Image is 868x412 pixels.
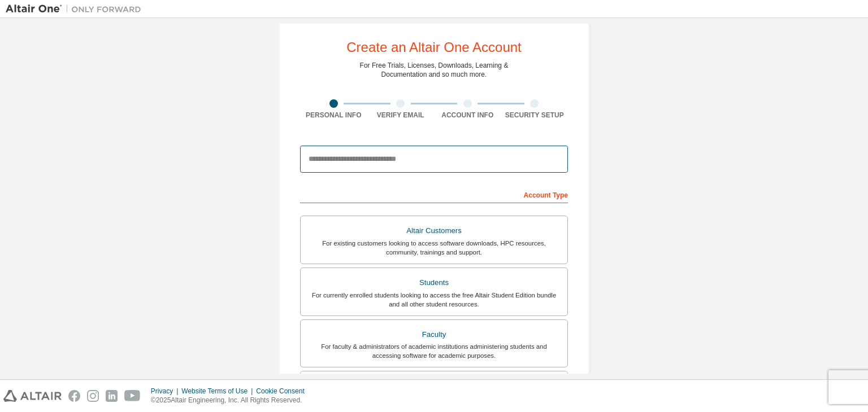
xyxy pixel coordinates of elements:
div: Altair Customers [307,223,561,239]
div: For faculty & administrators of academic institutions administering students and accessing softwa... [307,342,561,360]
div: Account Info [434,111,501,120]
div: For currently enrolled students looking to access the free Altair Student Edition bundle and all ... [307,291,561,309]
div: Verify Email [367,111,435,120]
div: Faculty [307,327,561,343]
img: instagram.svg [87,390,99,402]
div: Personal Info [300,111,367,120]
div: Cookie Consent [256,387,311,396]
img: linkedin.svg [106,390,118,402]
img: facebook.svg [68,390,80,402]
div: Create an Altair One Account [346,41,522,54]
div: Account Type [300,185,568,203]
div: Website Terms of Use [181,387,256,396]
img: altair_logo.svg [3,390,62,402]
img: Altair One [6,3,147,15]
div: For existing customers looking to access software downloads, HPC resources, community, trainings ... [307,239,561,257]
img: youtube.svg [124,390,141,402]
p: © 2025 Altair Engineering, Inc. All Rights Reserved. [151,396,311,405]
div: Security Setup [501,111,568,120]
div: Privacy [151,387,181,396]
div: For Free Trials, Licenses, Downloads, Learning & Documentation and so much more. [360,61,509,79]
div: Students [307,275,561,291]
